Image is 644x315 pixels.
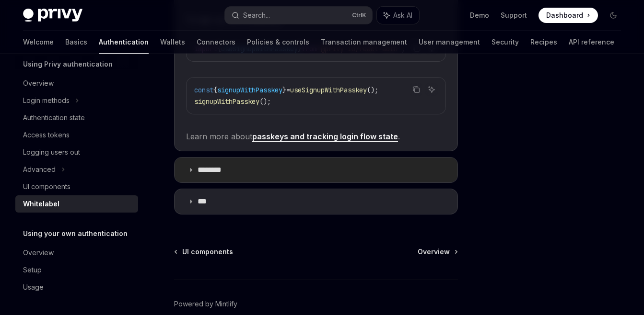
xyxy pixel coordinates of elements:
a: Whitelabel [15,195,138,213]
a: Access tokens [15,126,138,144]
a: UI components [175,247,233,257]
span: = [286,86,290,94]
a: Powered by Mintlify [174,299,237,309]
span: Learn more about . [186,130,446,143]
a: Overview [418,247,457,257]
button: Search...CtrlK [225,7,372,24]
span: const [194,86,213,94]
div: Logging users out [23,146,80,158]
span: { [213,86,217,94]
span: UI components [182,247,233,257]
span: useSignupWithPasskey [290,86,367,94]
span: (); [367,86,378,94]
button: Copy the contents from the code block [410,83,422,96]
a: Dashboard [539,8,598,23]
div: Whitelabel [23,198,59,210]
span: Overview [418,247,450,257]
a: Usage [15,279,138,296]
span: signupWithPasskey [194,97,259,106]
div: Advanced [23,164,56,175]
span: } [282,86,286,94]
button: Ask AI [425,83,438,96]
a: API reference [569,31,614,54]
a: Basics [65,31,87,54]
a: Authentication [99,31,149,54]
div: Overview [23,78,54,89]
h5: Using your own authentication [23,228,128,239]
div: UI components [23,181,70,192]
a: Overview [15,75,138,92]
div: Search... [243,10,270,21]
a: Demo [470,11,489,20]
div: Usage [23,281,44,293]
a: Transaction management [321,31,407,54]
a: Welcome [23,31,54,54]
div: Setup [23,264,42,276]
a: User management [419,31,480,54]
a: Authentication state [15,109,138,126]
a: Wallets [160,31,185,54]
a: Security [492,31,519,54]
span: Ask AI [393,11,412,20]
a: Overview [15,244,138,261]
span: Dashboard [546,11,583,20]
a: Logging users out [15,144,138,161]
button: Ask AI [377,7,419,24]
a: Policies & controls [247,31,309,54]
a: Setup [15,261,138,279]
a: passkeys and tracking login flow state [252,132,398,142]
a: Support [501,11,527,20]
div: Overview [23,247,54,259]
a: UI components [15,178,138,195]
div: Authentication state [23,112,85,124]
span: Ctrl K [352,11,366,19]
div: Login methods [23,95,70,106]
div: Access tokens [23,129,70,141]
a: Recipes [530,31,557,54]
a: Connectors [197,31,235,54]
span: (); [259,97,271,106]
button: Toggle dark mode [606,8,621,23]
span: signupWithPasskey [217,86,282,94]
img: dark logo [23,9,82,22]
